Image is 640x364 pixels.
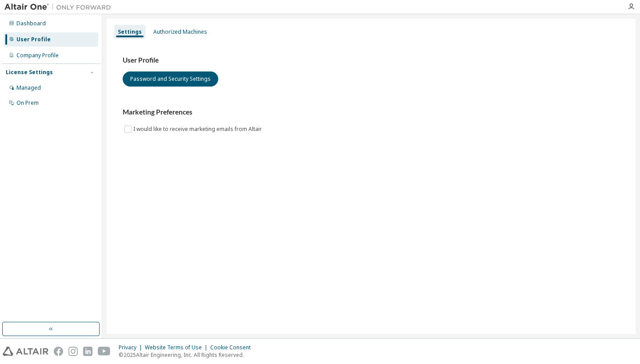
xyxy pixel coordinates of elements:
[98,347,111,356] img: youtube.svg
[119,351,256,359] p: © 2025 Altair Engineering, Inc. All Rights Reserved.
[123,56,620,65] h3: User Profile
[153,28,207,36] div: Authorized Machines
[119,344,145,351] div: Privacy
[118,28,142,36] div: Settings
[54,347,63,356] img: facebook.svg
[16,36,51,43] div: User Profile
[123,71,218,87] button: Password and Security Settings
[16,99,39,107] div: On Prem
[133,124,264,135] label: I would like to receive marketing emails from Altair
[123,108,620,117] h3: Marketing Preferences
[4,3,116,12] img: Altair One
[210,344,256,351] div: Cookie Consent
[145,344,210,351] div: Website Terms of Use
[83,347,92,356] img: linkedin.svg
[3,347,48,356] img: altair_logo.svg
[6,69,53,76] div: License Settings
[16,52,59,59] div: Company Profile
[68,347,78,356] img: instagram.svg
[16,20,46,27] div: Dashboard
[16,84,41,91] div: Managed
